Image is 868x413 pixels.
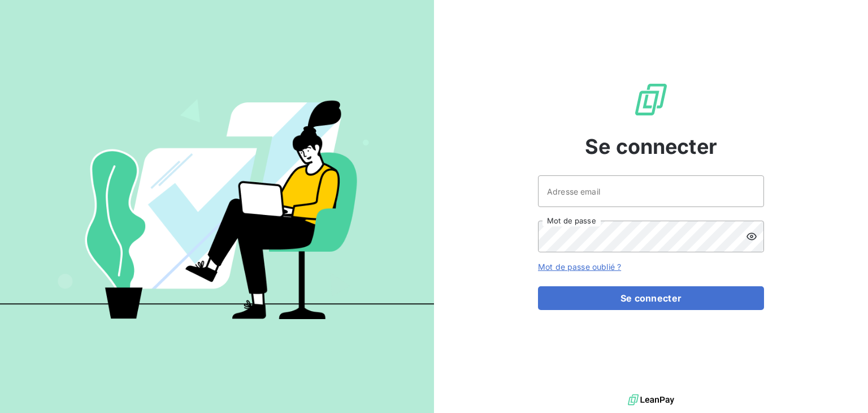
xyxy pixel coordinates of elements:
[585,131,717,162] span: Se connecter
[628,392,674,408] img: logo
[538,286,764,310] button: Se connecter
[633,81,669,118] img: Logo LeanPay
[538,175,764,207] input: placeholder
[538,262,621,272] a: Mot de passe oublié ?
